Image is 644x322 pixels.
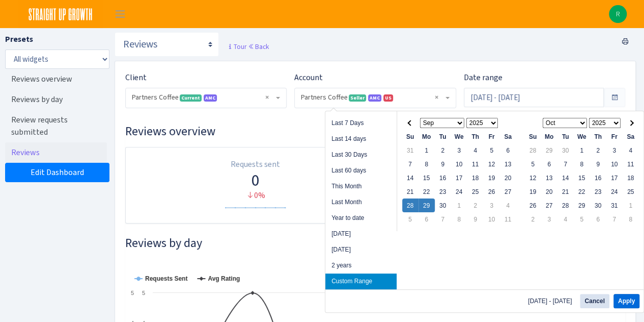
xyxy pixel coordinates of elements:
[541,157,557,171] td: 6
[435,185,451,199] td: 23
[368,94,381,102] span: AMC
[140,159,371,170] div: Requests sent
[525,171,541,185] td: 12
[500,171,516,185] td: 20
[557,185,574,199] td: 21
[467,199,484,212] td: 2
[525,130,541,143] th: Su
[451,199,467,212] td: 1
[294,71,323,84] label: Account
[418,143,435,157] td: 1
[402,130,418,143] th: Su
[451,171,467,185] td: 17
[484,157,500,171] td: 12
[5,69,107,89] a: Reviews overview
[500,157,516,171] td: 13
[435,92,438,103] span: Remove all items
[484,199,500,212] td: 3
[609,5,627,23] a: R
[623,157,639,171] td: 11
[132,92,274,103] span: Partners Coffee <span class="badge badge-success">Current</span><span class="badge badge-primary"...
[484,143,500,157] td: 5
[574,212,590,226] td: 5
[557,171,574,185] td: 14
[590,212,606,226] td: 6
[467,185,484,199] td: 25
[145,275,187,282] tspan: Requests Sent
[301,92,443,103] span: Partners Coffee <span class="badge badge-success">Seller</span><span class="badge badge-primary" ...
[435,171,451,185] td: 16
[325,274,397,289] li: Custom Range
[467,171,484,185] td: 18
[606,143,623,157] td: 3
[131,290,134,296] text: 5
[623,143,639,157] td: 4
[467,143,484,157] td: 4
[418,212,435,226] td: 6
[500,185,516,199] td: 27
[580,294,609,308] button: Cancel
[451,185,467,199] td: 24
[574,143,590,157] td: 1
[451,157,467,171] td: 10
[623,212,639,226] td: 8
[383,94,393,102] span: US
[590,171,606,185] td: 16
[126,88,286,108] span: Partners Coffee <span class="badge badge-success">Current</span><span class="badge badge-primary"...
[451,212,467,226] td: 8
[541,199,557,212] td: 27
[325,147,397,163] li: Last 30 Days
[484,171,500,185] td: 19
[435,157,451,171] td: 9
[125,124,625,139] h3: Widget #52
[525,199,541,212] td: 26
[464,71,502,84] label: Date range
[557,199,574,212] td: 28
[623,199,639,212] td: 1
[435,212,451,226] td: 7
[557,157,574,171] td: 7
[557,212,574,226] td: 4
[325,131,397,147] li: Last 14 days
[606,185,623,199] td: 24
[418,130,435,143] th: Mo
[606,157,623,171] td: 10
[325,163,397,179] li: Last 60 days
[606,171,623,185] td: 17
[5,163,109,182] a: Edit Dashboard
[609,5,627,23] img: Rachel
[467,212,484,226] td: 9
[402,212,418,226] td: 5
[590,185,606,199] td: 23
[590,130,606,143] th: Th
[140,170,371,190] div: 0
[107,6,133,22] button: Toggle navigation
[623,185,639,199] td: 25
[418,157,435,171] td: 8
[574,157,590,171] td: 8
[325,115,397,131] li: Last 7 Days
[574,185,590,199] td: 22
[418,185,435,199] td: 22
[248,42,269,51] a: Back
[325,210,397,226] li: Year to date
[418,199,435,212] td: 29
[541,185,557,199] td: 20
[557,143,574,157] td: 30
[500,212,516,226] td: 11
[623,171,639,185] td: 18
[402,143,418,157] td: 31
[125,236,625,251] h3: Widget #53
[500,130,516,143] th: Sa
[451,143,467,157] td: 3
[325,242,397,258] li: [DATE]
[125,71,147,84] label: Client
[435,199,451,212] td: 30
[5,33,33,45] label: Presets
[325,258,397,274] li: 2 years
[467,130,484,143] th: Th
[325,226,397,242] li: [DATE]
[5,89,107,110] a: Reviews by day
[541,143,557,157] td: 29
[500,199,516,212] td: 4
